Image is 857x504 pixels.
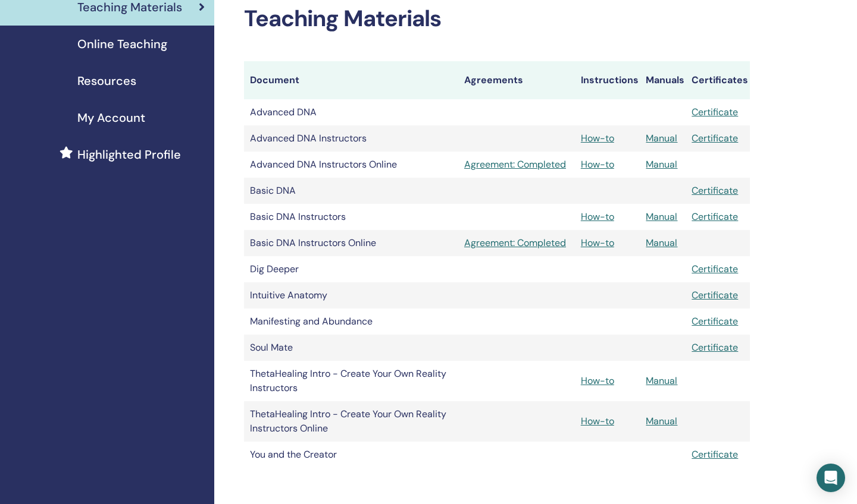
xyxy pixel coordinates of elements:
[244,308,458,335] td: Manifesting and Abundance
[692,132,738,144] a: Certificate
[817,464,845,492] div: Open Intercom Messenger
[692,315,738,327] a: Certificate
[244,5,750,33] h2: Teaching Materials
[244,256,458,282] td: Dig Deeper
[244,442,458,468] td: You and the Creator
[646,237,677,249] a: Manual
[692,106,738,118] a: Certificate
[244,230,458,256] td: Basic DNA Instructors Online
[692,263,738,275] a: Certificate
[77,35,167,53] span: Online Teaching
[581,237,614,249] a: How-to
[244,125,458,152] td: Advanced DNA Instructors
[692,289,738,301] a: Certificate
[581,210,614,223] a: How-to
[692,448,738,461] a: Certificate
[581,158,614,171] a: How-to
[77,146,181,163] span: Highlighted Profile
[244,361,458,401] td: ThetaHealing Intro - Create Your Own Reality Instructors
[692,210,738,223] a: Certificate
[458,61,575,99] th: Agreements
[244,99,458,125] td: Advanced DNA
[646,158,677,171] a: Manual
[244,204,458,230] td: Basic DNA Instructors
[640,61,686,99] th: Manuals
[244,178,458,204] td: Basic DNA
[581,415,614,427] a: How-to
[581,132,614,144] a: How-to
[686,61,750,99] th: Certificates
[77,109,145,127] span: My Account
[77,72,136,90] span: Resources
[244,401,458,442] td: ThetaHealing Intro - Create Your Own Reality Instructors Online
[244,61,458,99] th: Document
[464,236,569,250] a: Agreement: Completed
[244,335,458,361] td: Soul Mate
[692,341,738,354] a: Certificate
[692,184,738,197] a: Certificate
[244,282,458,308] td: Intuitive Anatomy
[646,374,677,387] a: Manual
[646,210,677,223] a: Manual
[464,157,569,172] a: Agreement: Completed
[646,415,677,427] a: Manual
[575,61,640,99] th: Instructions
[646,132,677,144] a: Manual
[581,374,614,387] a: How-to
[244,152,458,178] td: Advanced DNA Instructors Online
